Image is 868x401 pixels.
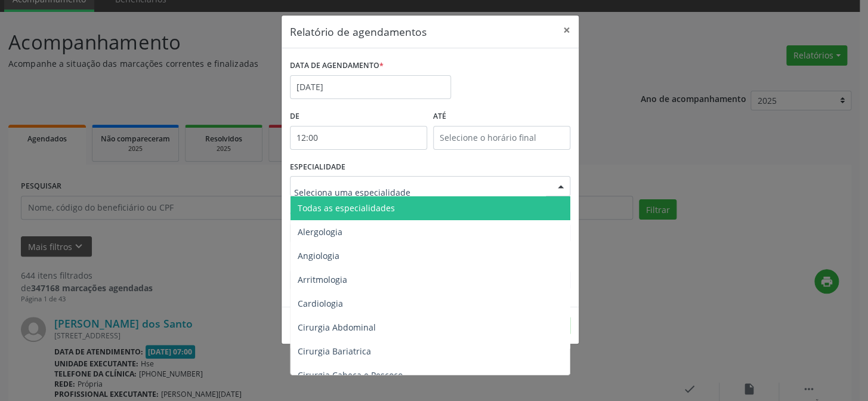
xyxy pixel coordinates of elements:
[298,298,343,309] span: Cardiologia
[294,180,546,204] input: Seleciona uma especialidade
[290,107,427,126] label: De
[298,369,403,381] span: Cirurgia Cabeça e Pescoço
[290,24,427,39] h5: Relatório de agendamentos
[298,202,395,214] span: Todas as especialidades
[290,57,384,75] label: DATA DE AGENDAMENTO
[290,126,427,150] input: Selecione o horário inicial
[433,126,570,150] input: Selecione o horário final
[555,16,579,45] button: Close
[298,226,342,237] span: Alergologia
[298,346,371,357] span: Cirurgia Bariatrica
[433,107,570,126] label: ATÉ
[290,158,345,177] label: ESPECIALIDADE
[298,250,339,261] span: Angiologia
[290,75,451,99] input: Selecione uma data ou intervalo
[298,274,347,285] span: Arritmologia
[298,322,376,333] span: Cirurgia Abdominal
